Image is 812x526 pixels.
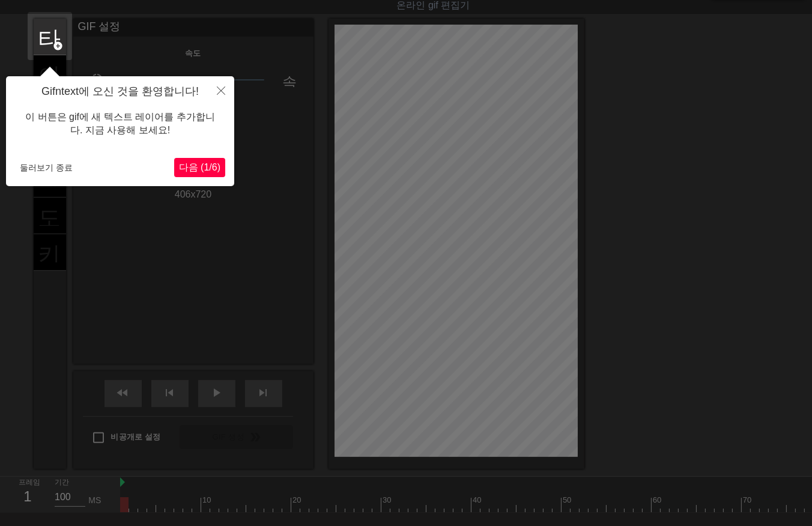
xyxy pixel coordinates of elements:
[15,98,225,150] div: 이 버튼은 gif에 새 텍스트 레이어를 추가합니다. 지금 사용해 보세요!
[174,158,225,177] button: 다음
[179,162,220,172] span: 다음 (1/6)
[15,85,225,98] h4: Gifntext에 오신 것을 환영합니다!
[208,76,234,104] button: 닫다
[15,159,77,177] button: 둘러보기 종료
